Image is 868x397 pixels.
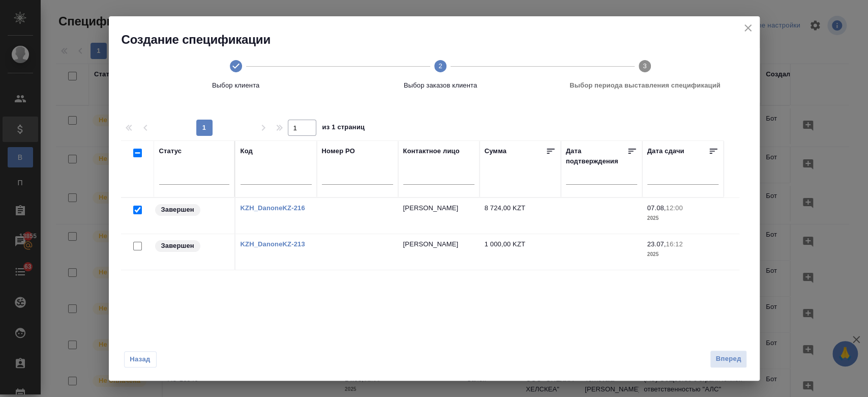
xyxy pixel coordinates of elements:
[159,146,182,156] div: Статус
[241,146,253,156] div: Код
[710,350,746,368] button: Вперед
[480,234,561,270] td: 1 000,00 KZT
[566,146,627,166] div: Дата подтверждения
[161,241,194,251] p: Завершен
[130,354,151,364] span: Назад
[398,234,480,270] td: [PERSON_NAME]
[740,20,756,36] button: close
[438,62,442,70] text: 2
[715,353,741,365] span: Вперед
[241,240,305,248] a: KZH_DanoneKZ-213
[647,146,684,159] div: Дата сдачи
[480,198,561,234] td: 8 724,00 KZT
[666,204,682,212] p: 12:00
[138,80,334,91] span: Выбор клиента
[647,204,666,212] p: 07.08,
[485,146,506,159] div: Сумма
[403,146,460,156] div: Контактное лицо
[241,204,305,212] a: KZH_DanoneKZ-216
[666,240,682,248] p: 16:12
[124,351,157,367] button: Назад
[547,80,743,91] span: Выбор периода выставления спецификаций
[122,32,760,48] h2: Создание спецификации
[643,62,647,70] text: 3
[398,198,480,234] td: [PERSON_NAME]
[322,121,365,136] span: из 1 страниц
[647,240,666,248] p: 23.07,
[161,205,194,215] p: Завершен
[647,249,719,260] p: 2025
[322,146,355,156] div: Номер PO
[342,80,538,91] span: Выбор заказов клиента
[647,213,719,223] p: 2025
